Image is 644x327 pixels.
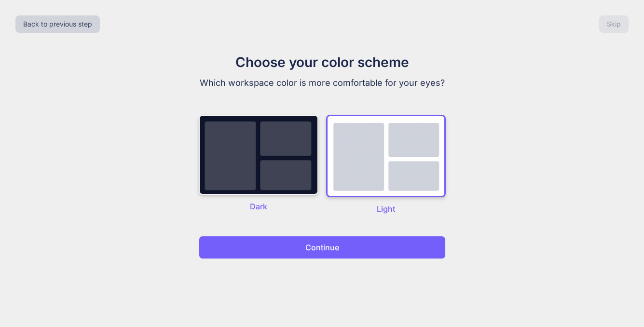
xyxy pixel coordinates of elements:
[305,242,339,253] p: Continue
[326,115,446,197] img: dark
[160,52,484,72] h1: Choose your color scheme
[199,115,318,195] img: dark
[15,15,100,33] button: Back to previous step
[199,236,446,259] button: Continue
[599,15,629,33] button: Skip
[199,201,318,212] p: Dark
[326,203,446,215] p: Light
[160,76,484,90] p: Which workspace color is more comfortable for your eyes?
